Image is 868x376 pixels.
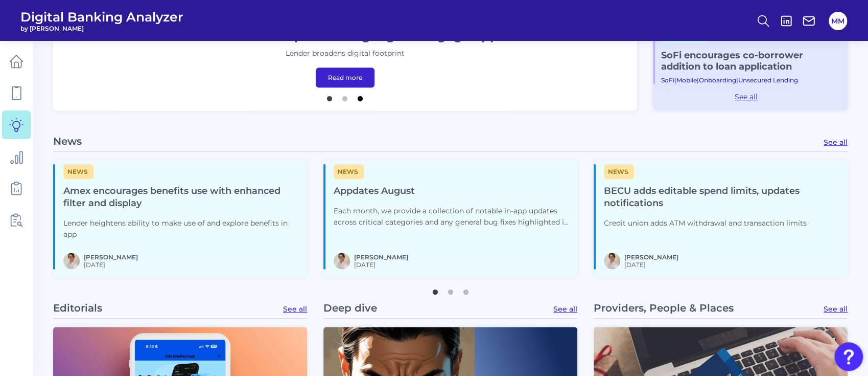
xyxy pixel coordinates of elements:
[63,253,80,269] img: MIchael McCaw
[334,166,364,176] a: News
[604,164,634,179] span: News
[624,261,678,269] span: [DATE]
[53,302,102,314] p: Editorials
[604,218,839,229] p: Credit union adds ATM withdrawal and transaction limits
[316,68,374,87] a: Read more
[674,76,676,84] span: |
[461,284,471,295] button: 3
[20,25,183,32] span: by [PERSON_NAME]
[334,206,569,228] p: Each month, we provide a collection of notable in-app updates across critical categories and any ...
[430,284,440,295] button: 1
[324,91,335,101] button: 1
[604,253,620,269] img: MIchael McCaw
[340,91,350,101] button: 2
[834,342,863,371] button: Open Resource Center
[445,284,456,295] button: 2
[334,253,350,269] img: MIchael McCaw
[676,76,697,84] a: Mobile
[286,48,405,59] p: Lender broadens digital footprint
[283,304,307,314] a: See all
[824,138,848,147] a: See all
[355,91,365,101] button: 3
[653,92,839,101] a: See all
[699,76,736,84] a: Onboarding
[553,304,577,314] a: See all
[354,261,408,269] span: [DATE]
[829,12,847,30] button: MM
[20,9,183,25] span: Digital Banking Analyzer
[63,218,299,240] p: Lender heightens ability to make use of and explore benefits in app
[63,166,93,176] a: News
[736,76,738,84] span: |
[63,164,93,179] span: News
[604,185,839,210] h4: BECU adds editable spend limits, updates notifications
[53,135,82,147] p: News
[84,253,138,261] a: [PERSON_NAME]
[63,185,299,210] h4: Amex encourages benefits use with enhanced filter and display
[738,76,798,84] a: Unsecured Lending
[334,164,364,179] span: News
[824,304,848,314] a: See all
[354,253,408,261] a: [PERSON_NAME]
[334,185,569,197] h4: Appdates August
[661,50,839,72] a: SoFi encourages co-borrower addition to loan application
[323,302,377,314] p: Deep dive
[604,166,634,176] a: News
[624,253,678,261] a: [PERSON_NAME]
[661,76,674,84] a: SoFi
[594,302,734,314] p: Providers, People & Places
[84,261,138,269] span: [DATE]
[697,76,699,84] span: |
